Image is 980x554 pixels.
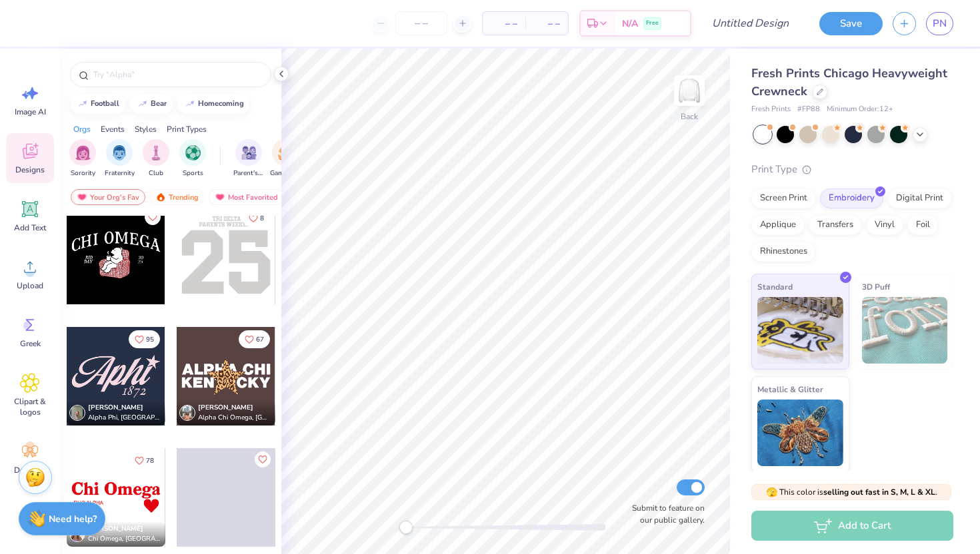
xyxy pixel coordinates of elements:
div: filter for Fraternity [105,139,135,178]
button: filter button [233,139,264,178]
div: Orgs [73,123,91,135]
span: [PERSON_NAME] [88,524,143,533]
span: Decorate [14,465,46,475]
div: filter for Club [143,139,169,178]
img: Sports Image [185,145,201,160]
div: Styles [135,123,157,135]
img: Game Day Image [278,145,293,160]
span: 🫣 [766,486,777,499]
div: Digital Print [887,188,952,208]
span: – – [491,17,517,31]
button: Like [255,451,271,467]
span: Standard [757,280,793,294]
span: PN [933,16,947,31]
img: trending.gif [155,192,166,202]
div: Applique [751,215,805,235]
span: # FP88 [797,104,820,115]
span: Fresh Prints [751,104,791,115]
span: 8 [260,215,264,222]
div: Your Org's Fav [71,189,145,205]
span: [PERSON_NAME] [88,403,143,412]
img: Parent's Weekend Image [241,145,257,160]
strong: Need help? [49,513,97,525]
label: Submit to feature on our public gallery. [625,502,705,526]
div: football [91,100,119,107]
span: Image AI [15,107,46,117]
img: Standard [757,297,843,364]
span: – – [533,17,560,31]
img: Fraternity Image [112,145,127,160]
button: Save [819,12,883,35]
div: Rhinestones [751,242,816,262]
span: 95 [146,336,154,343]
button: Like [145,209,161,225]
button: filter button [69,139,96,178]
button: Like [129,330,160,348]
span: Fresh Prints Chicago Heavyweight Crewneck [751,65,947,99]
button: Like [129,451,160,469]
input: Untitled Design [701,10,799,37]
span: Sorority [71,168,95,178]
span: This color is . [766,486,937,498]
div: Vinyl [866,215,903,235]
div: Embroidery [820,188,883,208]
div: Screen Print [751,188,816,208]
div: filter for Sports [179,139,206,178]
button: filter button [270,139,301,178]
span: Greek [20,338,41,349]
span: Game Day [270,168,301,178]
span: Minimum Order: 12 + [827,104,893,115]
div: Trending [149,189,205,205]
button: homecoming [177,94,250,114]
img: trend_line.gif [137,100,148,108]
span: N/A [622,17,638,31]
div: Back [681,111,698,123]
img: most_fav.gif [215,192,225,202]
img: Metallic & Glitter [757,400,843,466]
span: Alpha Chi Omega, [GEOGRAPHIC_DATA][US_STATE] [198,413,270,423]
button: Like [239,330,270,348]
span: Chi Omega, [GEOGRAPHIC_DATA][US_STATE] [88,534,160,544]
img: Sorority Image [75,145,91,160]
div: Events [101,123,125,135]
span: Clipart & logos [8,396,52,417]
div: Accessibility label [399,521,413,534]
img: trend_line.gif [77,100,88,108]
div: filter for Parent's Weekend [233,139,264,178]
span: Club [149,168,163,178]
span: 67 [256,336,264,343]
span: Free [646,19,659,28]
span: Designs [15,164,45,175]
button: filter button [179,139,206,178]
button: filter button [105,139,135,178]
span: Metallic & Glitter [757,382,823,396]
span: 3D Puff [862,280,890,294]
div: homecoming [198,100,244,107]
div: Transfers [809,215,862,235]
div: bear [151,100,167,107]
div: Print Types [167,123,207,135]
a: PN [926,12,953,35]
button: filter button [143,139,169,178]
img: 3D Puff [862,297,948,364]
span: Add Text [14,222,46,233]
span: [PERSON_NAME] [198,403,253,412]
span: Upload [17,280,43,291]
span: 78 [146,457,154,464]
div: Foil [907,215,939,235]
span: Parent's Weekend [233,168,264,178]
img: most_fav.gif [77,192,87,202]
span: Sports [183,168,203,178]
button: Like [243,209,270,227]
input: Try "Alpha" [92,68,263,81]
div: filter for Game Day [270,139,301,178]
div: Print Type [751,162,953,177]
img: trend_line.gif [185,100,195,108]
button: football [70,94,125,114]
span: Fraternity [105,168,135,178]
strong: selling out fast in S, M, L & XL [823,487,935,497]
div: filter for Sorority [69,139,96,178]
img: Club Image [149,145,163,160]
img: Back [676,77,703,104]
input: – – [395,11,447,35]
